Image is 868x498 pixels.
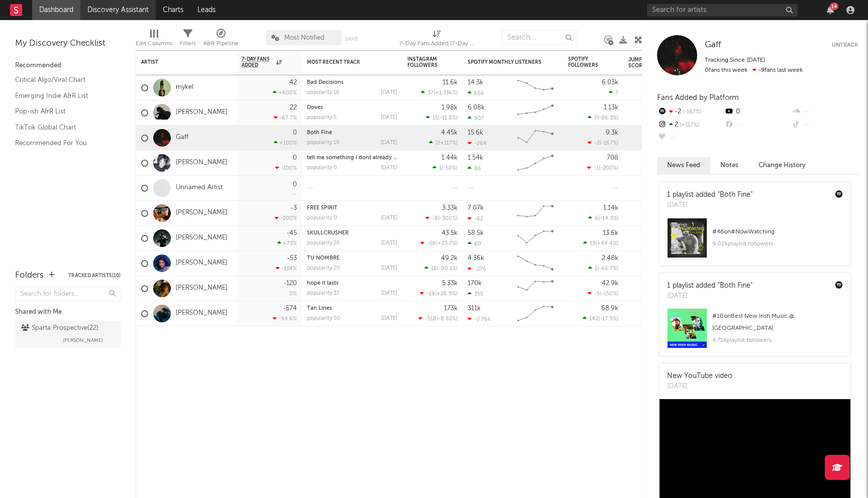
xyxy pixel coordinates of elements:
span: Gaff [705,41,721,49]
div: [DATE] [381,266,397,271]
div: 3.33k [442,205,458,211]
div: A&R Pipeline [203,38,239,50]
div: ( ) [429,140,458,146]
div: 4.71k playlist followers [712,334,843,346]
span: -518 [425,316,437,322]
div: Filters [180,38,196,50]
div: 2 [657,118,724,132]
div: [DATE] [381,165,397,171]
div: +100 % [274,140,297,146]
div: 355 [468,291,483,297]
div: tell me something i dont already know [307,155,397,161]
span: 13 [590,241,595,246]
div: 70.0 [628,207,669,219]
div: 9.02k playlist followers [712,238,843,250]
a: Bad Decisions [307,80,344,85]
div: popularity: 5 [307,115,337,120]
div: Shared with Me [15,306,121,318]
span: -90.1 % [439,266,456,272]
span: +1.33k % [435,90,456,96]
div: My Discovery Checklist [15,38,121,50]
div: -200 % [275,215,297,221]
span: -66.7 % [599,266,617,272]
button: Tracked Artists(10) [68,273,121,278]
div: 708 [607,155,618,161]
div: [DATE] [381,140,397,146]
div: ( ) [588,290,618,297]
div: ( ) [587,165,618,171]
div: Doves [307,105,397,110]
div: 4.45k [441,130,458,136]
div: -264 [468,140,487,147]
svg: Chart title [513,100,558,126]
span: -17.9 % [600,316,617,322]
div: -- [724,118,791,132]
div: Folders [15,270,44,282]
div: ( ) [424,265,458,272]
span: +26.9 % [437,291,456,297]
div: Spotify Followers [568,56,603,68]
a: [PERSON_NAME] [176,284,228,293]
div: SKULLCRUSHER [307,230,397,236]
div: -574 [283,305,297,312]
div: ( ) [426,114,458,121]
div: -3 [290,205,297,211]
div: ( ) [588,265,618,272]
svg: Chart title [513,226,558,251]
span: 15 [432,115,438,121]
span: -5 [594,291,600,297]
a: Emerging Indie A&R List [15,90,111,101]
div: popularity: 37 [307,291,340,296]
div: +600 % [273,89,297,96]
button: Notes [710,157,748,174]
div: [DATE] [667,382,732,392]
span: 7-Day Fans Added [242,56,274,68]
a: Tan Lines [307,306,332,311]
div: ( ) [421,89,458,96]
div: 11.6k [443,79,458,86]
div: Jump Score [628,57,654,69]
div: Instagram Followers [407,56,443,68]
div: 1.54k [468,155,483,161]
div: Tan Lines [307,306,397,311]
span: -150 % [601,291,617,297]
span: Tracking Since: [DATE] [705,57,765,63]
div: Recommended [15,60,121,72]
span: -58 [427,241,436,246]
div: -62 [468,215,483,222]
button: Save [345,36,358,42]
span: +44.4 % [597,241,617,246]
div: ( ) [588,215,618,221]
div: 49.2k [441,255,458,262]
div: popularity: 50 [307,316,340,321]
a: TikTok Global Chart [15,122,111,133]
div: Artist [141,59,216,65]
div: 58.5k [468,230,484,236]
span: -200 % [600,166,617,171]
div: 1.14k [603,205,618,211]
div: 42.9k [602,280,618,287]
div: 86.8 [628,182,669,194]
div: [DATE] [381,115,397,120]
div: popularity: 19 [307,140,340,146]
div: New YouTube video [667,371,732,382]
span: 6 [595,216,598,221]
div: TU NOMBRE [307,256,397,261]
div: 6.03k [602,79,618,86]
div: +73 % [277,240,297,246]
div: 0 [724,105,791,118]
div: -- [791,105,858,118]
span: -9 fans last week [705,67,803,73]
span: -1 [594,166,599,171]
div: Spotify Monthly Listeners [468,59,543,65]
div: 22 [290,104,297,111]
a: "Both Fine" [718,191,752,198]
span: -167 % [681,109,701,115]
span: +117 % [678,122,699,128]
div: Filters [180,25,196,54]
a: SKULLCRUSHER [307,230,349,236]
span: +23.7 % [438,241,456,246]
input: Search for artists [647,4,798,17]
div: [DATE] [381,316,397,321]
a: #10onBest New Irish Music @ [GEOGRAPHIC_DATA]4.71kplaylist followers [660,308,850,356]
